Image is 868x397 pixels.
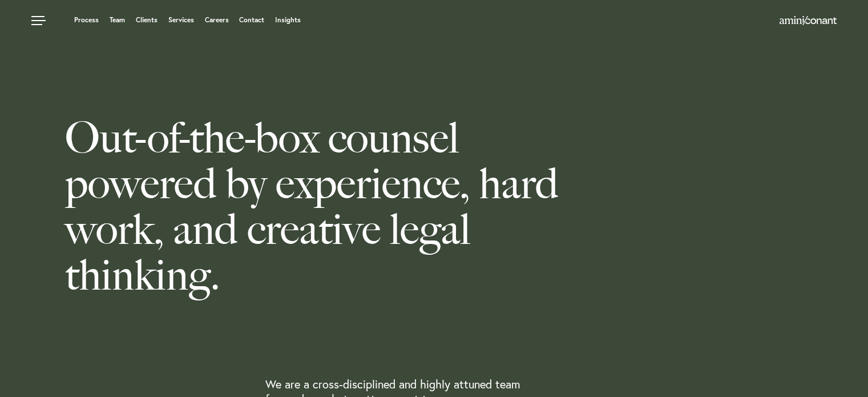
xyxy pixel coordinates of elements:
[780,16,837,25] img: Amini & Conant
[275,17,301,23] a: Insights
[239,17,264,23] a: Contact
[110,17,125,23] a: Team
[74,17,99,23] a: Process
[205,17,229,23] a: Careers
[780,17,837,26] a: Home
[136,17,158,23] a: Clients
[168,17,194,23] a: Services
